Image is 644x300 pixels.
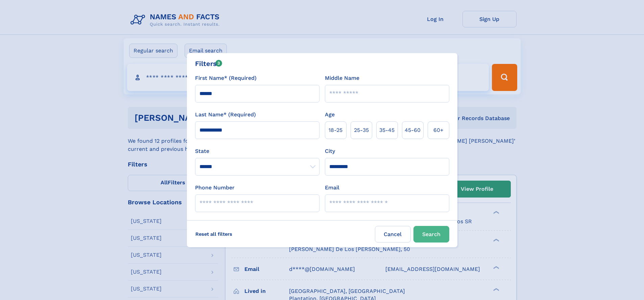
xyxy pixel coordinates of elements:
label: Cancel [375,226,411,243]
span: 25‑35 [354,126,369,134]
span: 60+ [433,126,444,134]
button: Search [413,226,449,243]
label: Email [325,184,339,192]
label: Middle Name [325,74,359,82]
label: Reset all filters [191,226,237,242]
div: Filters [195,59,222,69]
span: 35‑45 [379,126,395,134]
label: Age [325,111,335,119]
label: First Name* (Required) [195,74,257,82]
span: 18‑25 [329,126,342,134]
label: State [195,147,319,155]
span: 45‑60 [405,126,421,134]
label: Phone Number [195,184,235,192]
label: Last Name* (Required) [195,111,256,119]
label: City [325,147,335,155]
